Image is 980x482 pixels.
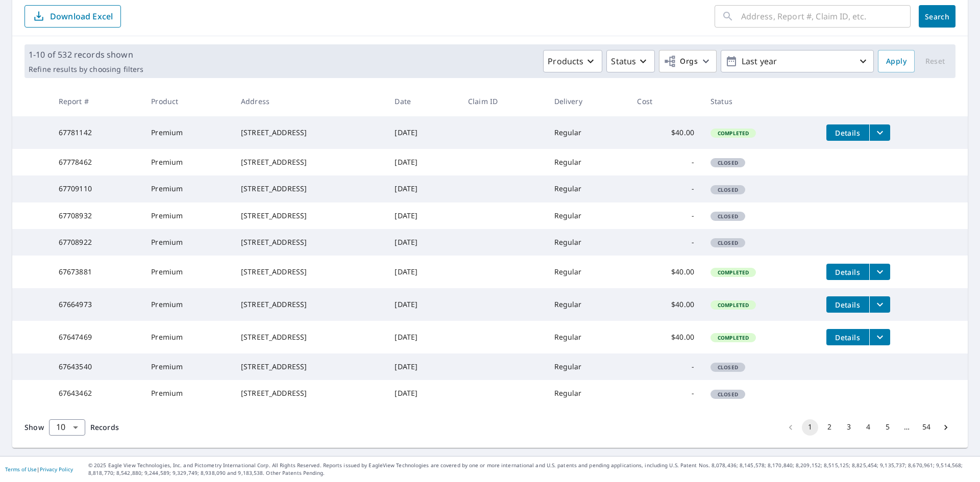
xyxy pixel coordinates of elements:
button: Go to page 3 [841,419,857,436]
button: detailsBtn-67664973 [826,296,869,313]
p: Download Excel [50,11,113,22]
td: Premium [143,149,233,175]
div: [STREET_ADDRESS] [241,362,378,372]
th: Status [702,86,818,116]
input: Address, Report #, Claim ID, etc. [741,2,911,31]
p: Last year [738,53,857,70]
span: Completed [712,301,755,309]
td: - [629,229,702,256]
span: Closed [712,364,744,371]
th: Cost [629,86,702,116]
button: Orgs [659,50,717,72]
button: page 1 [802,419,818,436]
td: - [629,149,702,175]
td: Premium [143,175,233,202]
td: Regular [546,149,629,175]
div: [STREET_ADDRESS] [241,157,378,167]
div: … [899,422,915,432]
button: detailsBtn-67647469 [826,329,869,345]
span: Completed [712,130,755,137]
td: Regular [546,202,629,229]
td: 67643462 [51,380,143,407]
td: 67643540 [51,353,143,380]
td: 67778462 [51,149,143,175]
td: Regular [546,288,629,321]
td: 67709110 [51,175,143,202]
p: | [5,466,73,472]
span: Closed [712,159,744,166]
button: Go to page 4 [860,419,876,436]
td: Regular [546,321,629,353]
span: Completed [712,334,755,341]
span: Closed [712,391,744,398]
button: Go to page 5 [879,419,896,436]
div: [STREET_ADDRESS] [241,388,378,398]
td: Premium [143,116,233,149]
p: Refine results by choosing filters [29,65,143,74]
td: 67708922 [51,229,143,256]
td: $40.00 [629,321,702,353]
td: [DATE] [386,321,460,353]
th: Date [386,86,460,116]
td: Regular [546,175,629,202]
td: $40.00 [629,288,702,321]
button: detailsBtn-67673881 [826,264,869,280]
span: Apply [886,55,906,68]
td: Premium [143,321,233,353]
td: 67781142 [51,116,143,149]
td: 67673881 [51,256,143,288]
span: Records [90,422,119,432]
div: [STREET_ADDRESS] [241,128,378,138]
td: [DATE] [386,288,460,321]
td: Premium [143,229,233,256]
td: [DATE] [386,175,460,202]
button: filesDropdownBtn-67673881 [869,264,890,280]
td: Regular [546,353,629,380]
button: Status [606,50,655,72]
div: [STREET_ADDRESS] [241,332,378,342]
td: $40.00 [629,116,702,149]
td: [DATE] [386,229,460,256]
p: Products [548,55,583,67]
span: Search [927,12,947,21]
p: © 2025 Eagle View Technologies, Inc. and Pictometry International Corp. All Rights Reserved. Repo... [88,462,975,477]
button: filesDropdownBtn-67781142 [869,124,890,141]
td: 67708932 [51,202,143,229]
div: [STREET_ADDRESS] [241,211,378,221]
td: [DATE] [386,256,460,288]
td: Regular [546,229,629,256]
td: Regular [546,116,629,149]
div: [STREET_ADDRESS] [241,299,378,310]
td: Premium [143,380,233,407]
td: [DATE] [386,202,460,229]
span: Closed [712,239,744,246]
span: Show [24,422,44,432]
td: - [629,380,702,407]
td: - [629,175,702,202]
div: Show 10 records [49,419,85,436]
td: - [629,202,702,229]
span: Orgs [664,55,698,68]
div: [STREET_ADDRESS] [241,267,378,277]
th: Product [143,86,233,116]
span: Details [832,128,863,138]
td: - [629,353,702,380]
div: [STREET_ADDRESS] [241,184,378,194]
button: detailsBtn-67781142 [826,124,869,141]
td: [DATE] [386,116,460,149]
span: Details [832,267,863,277]
td: [DATE] [386,149,460,175]
span: Closed [712,186,744,193]
td: Premium [143,256,233,288]
td: Premium [143,288,233,321]
td: [DATE] [386,380,460,407]
td: $40.00 [629,256,702,288]
span: Details [832,333,863,342]
button: Download Excel [24,5,121,28]
td: [DATE] [386,353,460,380]
p: Status [611,55,636,67]
button: Last year [721,50,874,72]
p: 1-10 of 532 records shown [29,48,143,61]
button: Search [919,5,955,28]
span: Completed [712,269,755,276]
